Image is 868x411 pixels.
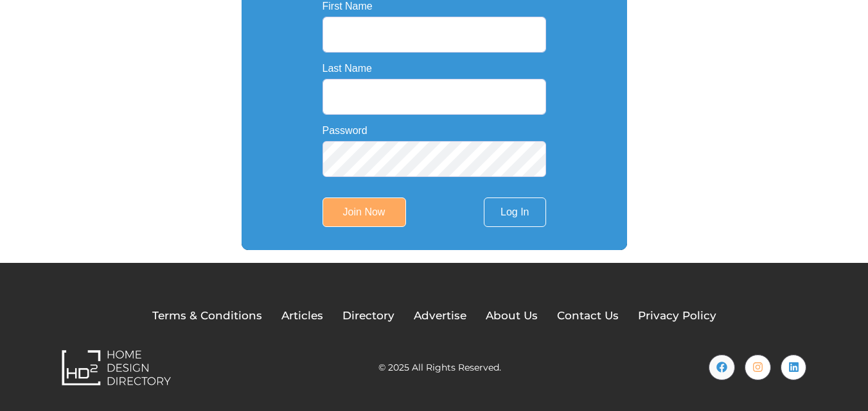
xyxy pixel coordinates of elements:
[484,197,545,227] a: Log In
[638,308,716,324] a: Privacy Policy
[557,308,619,324] a: Contact Us
[486,308,538,324] a: About Us
[323,197,406,227] input: Join Now
[281,308,323,324] a: Articles
[378,363,501,372] h2: © 2025 All Rights Reserved.
[152,308,262,324] a: Terms & Conditions
[342,308,394,324] a: Directory
[323,1,373,12] label: First Name
[323,126,368,136] label: Password
[323,63,372,74] label: Last Name
[414,308,466,324] a: Advertise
